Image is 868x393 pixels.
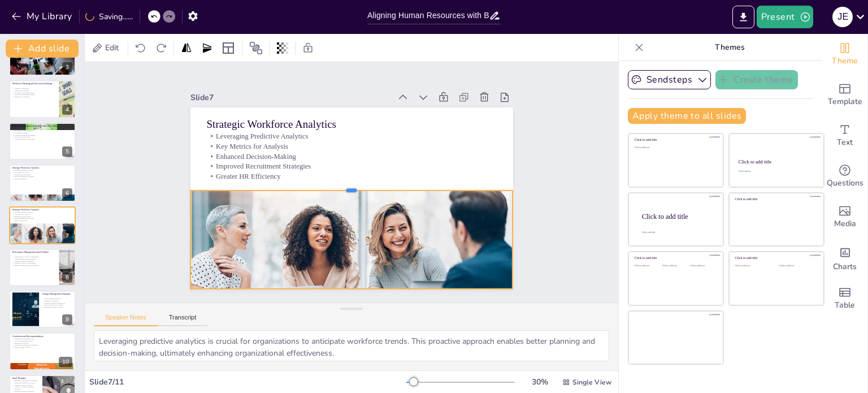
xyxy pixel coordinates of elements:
div: 4 [62,105,72,115]
div: Add text boxes [822,115,867,156]
div: 6 [9,165,76,202]
button: Speaker Notes [94,314,158,326]
button: Apply theme to all slides [628,108,746,124]
span: Charts [833,261,857,273]
p: Workforce Planning and Succession Strategy [12,82,56,85]
p: Strategic Workforce Analytics [12,209,72,212]
button: Transcript [158,314,208,326]
p: Benefits for Employees and Organization [12,264,56,266]
div: Saving...... [85,11,133,22]
div: Click to add text [735,265,771,267]
button: Present [757,6,813,28]
p: Enhanced Decision-Making [306,34,346,325]
p: Effective Change Adoption [12,346,72,348]
div: 5 [62,146,72,157]
textarea: Leveraging predictive analytics is crucial for organizations to anticipate workforce trends. This... [94,330,609,361]
div: Click to add text [635,146,715,149]
div: Click to add title [635,256,715,260]
p: Modernizing Performance Management [12,344,72,346]
span: Position [249,41,263,55]
p: Leveraging Predictive Analytics [12,211,72,214]
div: Slide 7 [245,134,276,335]
p: Clear Communication is Key [42,298,72,300]
div: 30 % [526,377,553,387]
p: Aligning Rewards with Performance [12,258,56,260]
span: Theme [832,55,858,67]
p: Promoting Diversity and Inclusion [12,138,72,140]
button: Create theme [715,70,798,89]
p: The Importance of Engagement [12,129,72,132]
p: Continuous Feedback Mechanisms [12,134,72,136]
div: Click to add text [738,170,813,172]
p: Embracing Change for Resilience [12,390,39,392]
p: Adapting to Automation [12,88,56,90]
p: Importance of Analytics [12,342,72,344]
button: Export to PowerPoint [732,6,754,28]
div: 9 [9,291,76,328]
p: Employee Engagement and Organizational Culture [12,124,72,128]
p: Scenario-based Planning [12,90,56,92]
div: Click to add text [779,265,815,267]
div: Click to add body [642,231,713,233]
p: Improved Recruitment Strategies [316,36,356,326]
p: Performance Management and Feedback [12,251,56,254]
button: Sendsteps [628,70,711,89]
button: My Library [8,7,77,25]
div: Add a table [822,278,867,319]
div: 4 [9,80,76,118]
div: Click to add text [635,265,660,267]
p: Key Metrics for Analysis [12,171,72,174]
p: Open Communication Channels [42,304,72,306]
div: 8 [62,273,72,283]
p: Improved Recruitment Strategies [12,176,72,178]
div: Click to add text [662,265,688,267]
p: Addressing Demographic Changes [12,94,56,96]
p: Aligning HR with Business Goals [12,338,72,340]
p: Resilience Training for Employees [42,302,72,304]
span: Text [837,136,853,149]
p: Training Managers on Feedback [12,260,56,262]
p: Developing a Succession Pipeline [12,92,56,94]
p: Conclusion and Recommendations [12,335,72,338]
p: Emerging Job Categories [12,96,56,98]
div: Add charts and graphs [822,237,867,278]
div: Click to add title [739,159,814,165]
div: 10 [59,357,72,367]
p: Enhancing Organizational Performance [12,379,39,382]
div: Add images, graphics, shapes or video [822,197,867,237]
p: Career Development Plans [12,136,72,138]
div: Get real-time input from your audience [822,156,867,197]
div: Add ready made slides [822,75,867,115]
span: Single View [572,378,611,387]
div: Slide 7 / 11 [89,377,406,387]
div: Change the overall theme [822,34,867,75]
div: 7 [9,206,76,244]
p: Enhanced Decision-Making [12,174,72,176]
p: Enhanced Decision-Making [12,215,72,218]
span: Questions [827,177,863,189]
p: Change Management Strategies [42,292,72,296]
div: 5 [9,123,76,160]
input: Insert title [367,7,489,24]
p: Creating Sustainable Competitive Advantage [12,386,39,390]
p: Recognition Programs [12,132,72,134]
p: Key Recommendations for HR [12,340,72,342]
div: j e [832,7,853,27]
span: Edit [103,42,121,53]
span: Template [828,96,862,108]
div: Click to add title [735,197,816,201]
p: Leveraging Predictive Analytics [12,170,72,172]
p: Creating a Culture of Accountability [12,262,56,264]
div: Click to add text [690,265,715,267]
p: Greater HR Efficiency [12,178,72,180]
span: Table [835,299,855,312]
p: Reducing Resistance to Change [42,306,72,308]
p: Key Metrics for Analysis [12,214,72,216]
button: Add slide [6,40,79,58]
div: Click to add title [642,212,714,220]
div: Click to add title [635,138,715,142]
p: Readiness Assessments [42,300,72,302]
p: Transitioning to Continuous Management [12,256,56,258]
p: Themes [648,34,811,61]
div: 9 [62,314,72,325]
